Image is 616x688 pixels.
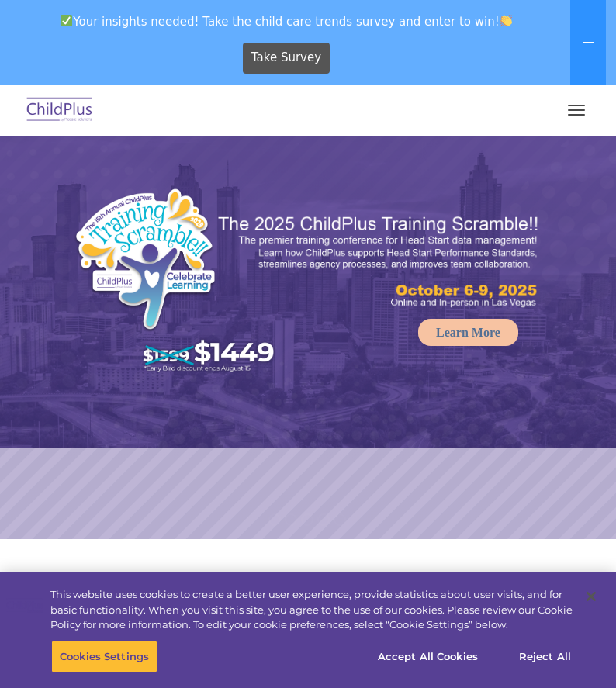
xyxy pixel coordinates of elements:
[251,44,321,71] span: Take Survey
[6,6,567,36] span: Your insights needed! Take the child care trends survey and enter to win!
[369,640,486,672] button: Accept All Cookies
[500,15,512,26] img: 👏
[418,319,518,346] a: Learn More
[51,640,157,672] button: Cookies Settings
[574,579,608,614] button: Close
[497,640,594,672] button: Reject All
[243,43,330,74] a: Take Survey
[23,92,96,129] img: ChildPlus by Procare Solutions
[50,587,573,633] div: This website uses cookies to create a better user experience, provide statistics about user visit...
[61,15,72,26] img: ✅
